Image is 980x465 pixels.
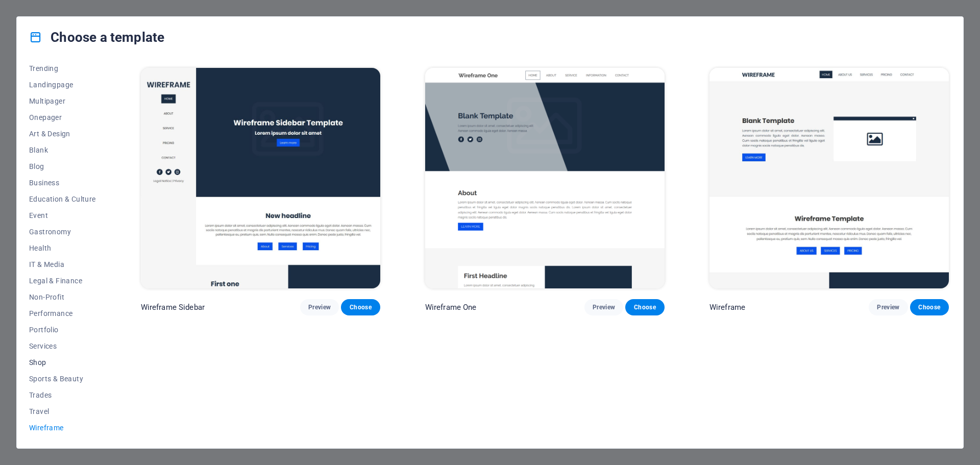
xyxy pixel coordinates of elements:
[29,240,96,256] button: Health
[29,277,96,285] span: Legal & Finance
[29,162,96,170] span: Blog
[29,224,96,240] button: Gastronomy
[877,303,899,311] span: Preview
[29,309,96,317] span: Performance
[29,142,96,158] button: Blank
[29,109,96,126] button: Onepager
[29,420,96,436] button: Wireframe
[29,358,96,366] span: Shop
[29,97,96,105] span: Multipager
[29,371,96,387] button: Sports & Beauty
[300,299,339,315] button: Preview
[29,260,96,268] span: IT & Media
[633,303,656,311] span: Choose
[425,302,477,312] p: Wireframe One
[29,403,96,420] button: Travel
[625,299,664,315] button: Choose
[29,81,96,89] span: Landingpage
[29,407,96,415] span: Travel
[29,375,96,383] span: Sports & Beauty
[29,146,96,154] span: Blank
[29,195,96,203] span: Education & Culture
[29,207,96,224] button: Event
[29,77,96,93] button: Landingpage
[584,299,623,315] button: Preview
[29,244,96,252] span: Health
[29,387,96,403] button: Trades
[918,303,941,311] span: Choose
[29,338,96,354] button: Services
[425,68,665,288] img: Wireframe One
[29,175,96,191] button: Business
[910,299,949,315] button: Choose
[709,68,949,288] img: Wireframe
[349,303,372,311] span: Choose
[593,303,615,311] span: Preview
[29,126,96,142] button: Art & Design
[141,302,205,312] p: Wireframe Sidebar
[341,299,380,315] button: Choose
[29,158,96,175] button: Blog
[29,64,96,72] span: Trending
[29,191,96,207] button: Education & Culture
[29,289,96,305] button: Non-Profit
[29,256,96,273] button: IT & Media
[29,326,96,334] span: Portfolio
[29,179,96,187] span: Business
[29,60,96,77] button: Trending
[29,228,96,236] span: Gastronomy
[29,29,164,45] h4: Choose a template
[869,299,908,315] button: Preview
[29,322,96,338] button: Portfolio
[29,342,96,350] span: Services
[29,293,96,301] span: Non-Profit
[141,68,380,288] img: Wireframe Sidebar
[29,273,96,289] button: Legal & Finance
[29,424,96,432] span: Wireframe
[29,391,96,399] span: Trades
[29,130,96,138] span: Art & Design
[29,305,96,322] button: Performance
[29,354,96,371] button: Shop
[709,302,745,312] p: Wireframe
[29,93,96,109] button: Multipager
[308,303,331,311] span: Preview
[29,211,96,219] span: Event
[29,113,96,121] span: Onepager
